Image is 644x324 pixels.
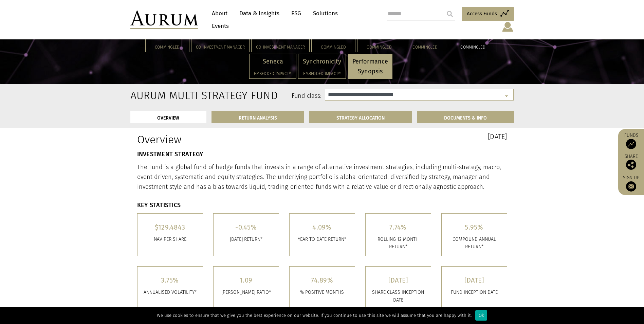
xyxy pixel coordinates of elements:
[626,181,636,192] img: Sign up to our newsletter
[254,72,292,76] h5: Embedded Impact®
[467,10,497,18] span: Access Funds
[310,7,341,20] a: Solutions
[475,310,487,321] div: Ok
[303,57,341,67] p: Synchronicity
[295,277,350,284] h5: 74.89%
[130,11,198,29] img: Aurum
[137,201,181,209] strong: KEY STATISTICS
[219,224,274,231] h5: -0.45%
[622,175,641,192] a: Sign up
[143,277,198,284] h5: 3.75%
[371,277,426,284] h5: [DATE]
[626,139,636,149] img: Access Funds
[622,154,641,170] div: Share
[303,72,341,76] h5: Embedded Impact®
[443,7,457,21] input: Submit
[309,111,412,123] a: STRATEGY ALLOCATION
[137,162,507,192] p: The Fund is a global fund of hedge funds that invests in a range of alternative investment strate...
[447,277,502,284] h5: [DATE]
[137,150,203,158] strong: INVESTMENT STRATEGY
[371,224,426,231] h5: 7.74%
[208,7,231,20] a: About
[254,57,292,67] p: Seneca
[143,236,198,243] p: Nav per share
[236,7,283,20] a: Data & Insights
[454,45,492,49] h5: Commingled
[462,7,514,21] a: Access Funds
[196,45,245,49] h5: Co-investment Manager
[327,133,507,140] h3: [DATE]
[626,160,636,170] img: Share this post
[295,224,350,231] h5: 4.09%
[622,132,641,149] a: Funds
[417,111,514,123] a: DOCUMENTS & INFO
[447,236,502,251] p: COMPOUND ANNUAL RETURN*
[408,45,442,49] h5: Commingled
[447,289,502,296] p: FUND INCEPTION DATE
[295,236,350,243] p: YEAR TO DATE RETURN*
[219,277,274,284] h5: 1.09
[288,7,305,20] a: ESG
[150,45,185,49] h5: Commingled
[371,289,426,304] p: SHARE CLASS INCEPTION DATE
[219,289,274,296] p: [PERSON_NAME] RATIO*
[447,224,502,231] h5: 5.95%
[316,45,351,49] h5: Commingled
[211,111,304,123] a: RETURN ANALYSIS
[208,20,229,32] a: Events
[143,289,198,296] p: ANNUALISED VOLATILITY*
[196,92,322,101] label: Fund class:
[219,236,274,243] p: [DATE] RETURN*
[362,45,397,49] h5: Commingled
[143,224,198,231] h5: $129.4843
[130,89,186,102] h2: Aurum Multi Strategy Fund
[352,57,388,76] p: Performance Synopsis
[295,289,350,296] p: % POSITIVE MONTHS
[256,45,305,49] h5: Co-investment Manager
[501,21,514,33] img: account-icon.svg
[371,236,426,251] p: ROLLING 12 MONTH RETURN*
[137,133,317,146] h1: Overview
